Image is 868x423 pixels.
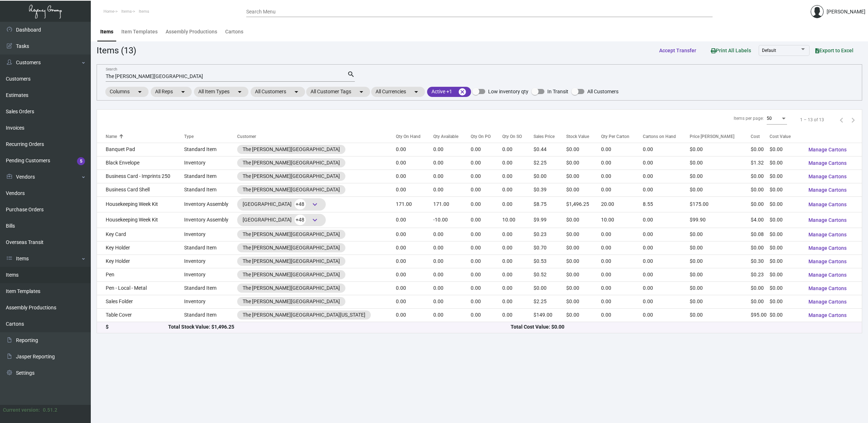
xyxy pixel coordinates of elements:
[106,133,117,140] div: Name
[97,156,184,170] td: Black Envelope
[97,255,184,268] td: Key Holder
[534,133,555,140] div: Sales Price
[751,295,770,308] td: $0.00
[194,87,248,97] mat-chip: All Item Types
[566,255,601,268] td: $0.00
[566,183,601,196] td: $0.00
[659,48,696,53] span: Accept Transfer
[502,281,534,295] td: 0.00
[433,156,471,170] td: 0.00
[43,406,57,414] div: 0.51.2
[643,196,690,212] td: 8.55
[502,212,534,228] td: 10.00
[601,133,629,140] div: Qty Per Carton
[168,323,511,331] div: Total Stock Value: $1,496.25
[803,183,852,196] button: Manage Cartons
[803,295,852,308] button: Manage Cartons
[803,143,852,156] button: Manage Cartons
[803,228,852,241] button: Manage Cartons
[601,308,642,322] td: 0.00
[396,196,433,212] td: 171.00
[808,232,847,237] span: Manage Cartons
[751,241,770,255] td: $0.00
[502,268,534,281] td: 0.00
[488,87,528,96] span: Low inventory qty
[770,170,802,183] td: $0.00
[97,170,184,183] td: Business Card - Imprints 250
[184,268,237,281] td: Inventory
[643,308,690,322] td: 0.00
[97,268,184,281] td: Pen
[97,143,184,156] td: Banquet Pad
[396,170,433,183] td: 0.00
[357,88,366,96] mat-icon: arrow_drop_down
[433,212,471,228] td: -10.00
[770,212,802,228] td: $0.00
[433,133,471,140] div: Qty Available
[770,268,802,281] td: $0.00
[770,143,802,156] td: $0.00
[808,187,847,193] span: Manage Cartons
[433,241,471,255] td: 0.00
[179,88,187,96] mat-icon: arrow_drop_down
[770,228,802,241] td: $0.00
[534,295,566,308] td: $2.25
[690,156,751,170] td: $0.00
[396,156,433,170] td: 0.00
[751,212,770,228] td: $4.00
[643,268,690,281] td: 0.00
[770,156,802,170] td: $0.00
[243,172,340,180] div: The [PERSON_NAME][GEOGRAPHIC_DATA]
[433,143,471,156] td: 0.00
[808,259,847,264] span: Manage Cartons
[534,241,566,255] td: $0.70
[243,284,340,292] div: The [PERSON_NAME][GEOGRAPHIC_DATA]
[184,156,237,170] td: Inventory
[751,255,770,268] td: $0.30
[471,281,502,295] td: 0.00
[243,159,340,167] div: The [PERSON_NAME][GEOGRAPHIC_DATA]
[97,183,184,196] td: Business Card Shell
[643,170,690,183] td: 0.00
[97,241,184,255] td: Key Holder
[396,268,433,281] td: 0.00
[767,116,787,121] mat-select: Items per page:
[184,228,237,241] td: Inventory
[121,9,132,14] span: Items
[803,170,852,183] button: Manage Cartons
[601,183,642,196] td: 0.00
[184,281,237,295] td: Standard Item
[751,183,770,196] td: $0.00
[808,272,847,278] span: Manage Cartons
[566,143,601,156] td: $0.00
[690,241,751,255] td: $0.00
[643,295,690,308] td: 0.00
[458,88,467,96] mat-icon: cancel
[534,143,566,156] td: $0.44
[471,268,502,281] td: 0.00
[433,196,471,212] td: 171.00
[237,130,396,143] th: Customer
[601,255,642,268] td: 0.00
[235,88,244,96] mat-icon: arrow_drop_down
[566,268,601,281] td: $0.00
[427,87,471,97] mat-chip: Active +1
[690,255,751,268] td: $0.00
[106,323,168,331] div: $
[243,298,340,305] div: The [PERSON_NAME][GEOGRAPHIC_DATA]
[762,48,776,53] span: Default
[566,308,601,322] td: $0.00
[100,28,113,36] div: Items
[808,285,847,291] span: Manage Cartons
[751,170,770,183] td: $0.00
[690,133,751,140] div: Price [PERSON_NAME]
[311,216,319,224] span: keyboard_arrow_down
[643,133,690,140] div: Cartons on Hand
[243,199,320,210] div: [GEOGRAPHIC_DATA]
[770,255,802,268] td: $0.00
[690,183,751,196] td: $0.00
[502,143,534,156] td: 0.00
[97,308,184,322] td: Table Cover
[751,196,770,212] td: $0.00
[803,213,852,227] button: Manage Cartons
